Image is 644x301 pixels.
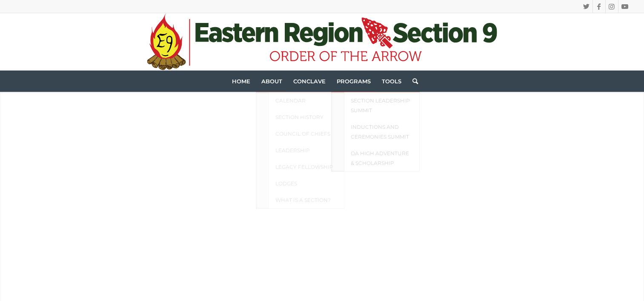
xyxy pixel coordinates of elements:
[382,78,401,85] span: Tools
[275,180,297,187] span: Lodges
[275,114,323,120] span: Section History
[232,78,250,85] span: Home
[256,71,288,92] a: About
[269,192,344,209] a: What is a Section?
[351,97,410,114] span: Section Leadership Summit
[376,71,407,92] a: Tools
[344,145,420,172] a: OA High Adventure & Scholarship
[269,109,344,125] a: Section History
[269,142,344,159] a: Leadership
[275,164,333,170] span: Legacy Fellowship
[275,97,306,104] span: Calendar
[293,78,326,85] span: Conclave
[269,175,344,192] a: Lodges
[275,197,331,203] span: What is a Section?
[275,131,330,137] span: Council of Chiefs
[269,125,344,142] a: Council of Chiefs
[269,92,344,109] a: Calendar
[337,78,371,85] span: Programs
[344,92,420,119] a: Section Leadership Summit
[407,71,418,92] a: Search
[351,150,409,166] span: OA High Adventure & Scholarship
[351,124,409,140] span: Inductions and Ceremonies Summit
[288,71,331,92] a: Conclave
[344,119,420,145] a: Inductions and Ceremonies Summit
[269,159,344,175] a: Legacy Fellowship
[331,71,376,92] a: Programs
[261,78,282,85] span: About
[226,71,256,92] a: Home
[275,147,310,153] span: Leadership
